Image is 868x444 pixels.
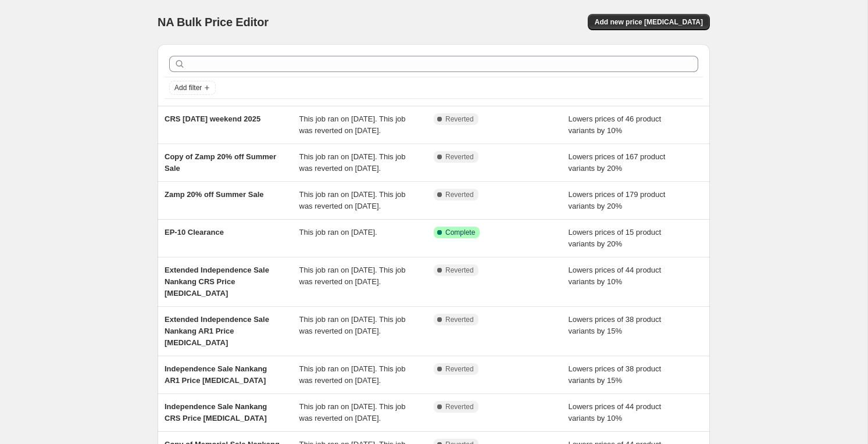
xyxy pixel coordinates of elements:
[169,81,216,95] button: Add filter
[445,315,474,324] span: Reverted
[165,364,267,385] span: Independence Sale Nankang AR1 Price [MEDICAL_DATA]
[569,364,662,385] span: Lowers prices of 38 product variants by 15%
[165,228,224,237] span: EP-10 Clearance
[165,152,276,173] span: Copy of Zamp 20% off Summer Sale
[445,402,474,411] span: Reverted
[299,228,377,237] span: This job ran on [DATE].
[174,83,202,92] span: Add filter
[299,152,406,173] span: This job ran on [DATE]. This job was reverted on [DATE].
[165,114,260,123] span: CRS [DATE] weekend 2025
[165,190,264,199] span: Zamp 20% off Summer Sale
[569,315,662,335] span: Lowers prices of 38 product variants by 15%
[569,402,662,422] span: Lowers prices of 44 product variants by 10%
[445,152,474,162] span: Reverted
[595,17,703,27] span: Add new price [MEDICAL_DATA]
[158,16,269,28] span: NA Bulk Price Editor
[588,14,710,30] button: Add new price [MEDICAL_DATA]
[445,266,474,275] span: Reverted
[445,190,474,199] span: Reverted
[569,152,666,173] span: Lowers prices of 167 product variants by 20%
[445,228,475,237] span: Complete
[299,364,406,385] span: This job ran on [DATE]. This job was reverted on [DATE].
[445,114,474,124] span: Reverted
[569,266,662,286] span: Lowers prices of 44 product variants by 10%
[445,364,474,374] span: Reverted
[569,114,662,135] span: Lowers prices of 46 product variants by 10%
[299,266,406,286] span: This job ran on [DATE]. This job was reverted on [DATE].
[299,190,406,210] span: This job ran on [DATE]. This job was reverted on [DATE].
[569,228,662,248] span: Lowers prices of 15 product variants by 20%
[165,266,269,298] span: Extended Independence Sale Nankang CRS Price [MEDICAL_DATA]
[569,190,666,210] span: Lowers prices of 179 product variants by 20%
[165,402,267,422] span: Independence Sale Nankang CRS Price [MEDICAL_DATA]
[299,114,406,135] span: This job ran on [DATE]. This job was reverted on [DATE].
[165,315,269,347] span: Extended Independence Sale Nankang AR1 Price [MEDICAL_DATA]
[299,402,406,422] span: This job ran on [DATE]. This job was reverted on [DATE].
[299,315,406,335] span: This job ran on [DATE]. This job was reverted on [DATE].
